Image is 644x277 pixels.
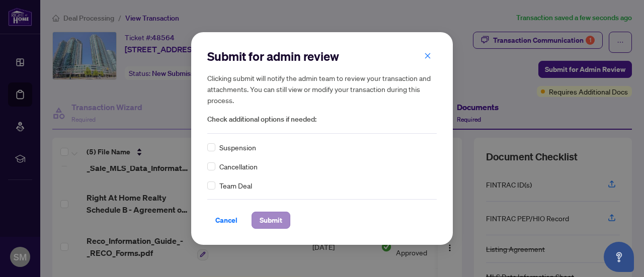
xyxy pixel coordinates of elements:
span: Team Deal [219,180,252,191]
button: Submit [252,212,290,229]
h2: Submit for admin review [207,48,437,64]
span: Suspension [219,142,256,153]
span: Submit [260,212,282,228]
span: Cancel [215,212,237,228]
h5: Clicking submit will notify the admin team to review your transaction and attachments. You can st... [207,72,437,106]
span: Cancellation [219,161,258,172]
span: close [424,52,431,59]
button: Cancel [207,212,246,229]
span: Check additional options if needed: [207,114,437,125]
button: Open asap [604,242,634,272]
